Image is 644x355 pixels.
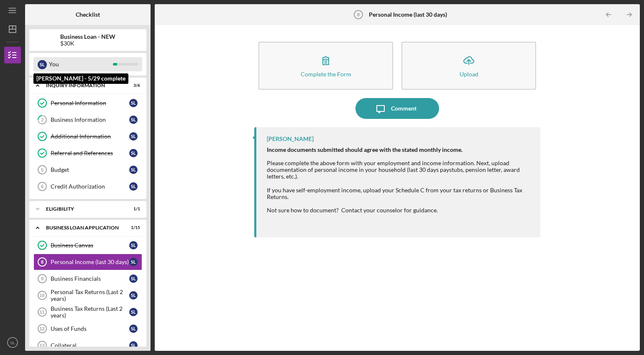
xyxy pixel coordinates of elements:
b: Personal Income (last 30 days) [369,11,447,18]
button: Complete the Form [258,42,393,90]
div: INQUIRY INFORMATION [46,83,119,88]
tspan: 12 [39,326,44,331]
tspan: 6 [41,184,43,189]
div: Credit Authorization [51,183,129,190]
strong: Income documents submitted should agree with the stated monthly income. [267,146,463,153]
div: S L [129,241,138,249]
div: Upload [460,71,478,77]
div: Budget [51,166,129,173]
button: SL [4,334,21,351]
div: S L [129,274,138,283]
text: SL [10,340,15,345]
div: Personal Income (last 30 days) [51,259,129,265]
a: 5BudgetSL [33,161,142,178]
div: Uses of Funds [51,325,129,332]
b: Checklist [76,11,100,18]
div: Business Financials [51,275,129,282]
a: 11Business Tax Returns (Last 2 years)SL [33,304,142,320]
div: S L [129,166,138,174]
div: S L [129,325,138,333]
a: Referral and ReferencesSL [33,145,142,161]
div: BUSINESS LOAN APPLICATION [46,225,119,230]
tspan: 8 [357,12,359,17]
div: Collateral [51,342,129,349]
a: Personal InformationSL [33,95,142,111]
tspan: 13 [39,343,44,348]
a: Business CanvasSL [33,237,142,254]
tspan: 9 [41,276,43,281]
a: 6Credit AuthorizationSL [33,178,142,195]
div: S L [129,258,138,266]
a: 8Personal Income (last 30 days)SL [33,254,142,270]
div: S L [129,341,138,350]
div: You [49,57,113,71]
div: Business Canvas [51,242,129,249]
a: Additional InformationSL [33,128,142,145]
tspan: 2 [41,117,43,123]
div: S L [129,116,138,124]
div: [PERSON_NAME] [267,136,314,142]
div: S L [129,99,138,107]
a: 10Personal Tax Returns (Last 2 years)SL [33,287,142,304]
div: S L [38,60,47,69]
tspan: 10 [39,293,44,298]
tspan: 11 [39,310,44,315]
a: 9Business FinancialsSL [33,270,142,287]
div: Referral and References [51,150,129,156]
tspan: 8 [41,259,43,264]
div: S L [129,149,138,157]
div: S L [129,182,138,191]
div: Business Tax Returns (Last 2 years) [51,305,129,319]
div: Business Information [51,116,129,123]
a: 12Uses of FundsSL [33,320,142,337]
div: Personal Information [51,100,129,106]
b: Business Loan - NEW [60,33,115,40]
div: S L [129,291,138,300]
div: If you have self-employment income, upload your Schedule C from your tax returns or Business Tax ... [267,187,532,200]
a: 13CollateralSL [33,337,142,354]
div: 1 / 1 [125,206,140,211]
div: Personal Tax Returns (Last 2 years) [51,289,129,302]
div: S L [129,308,138,316]
div: Comment [391,98,417,119]
tspan: 5 [41,167,43,172]
button: Comment [355,98,439,119]
div: Additional Information [51,133,129,140]
div: S L [129,132,138,141]
button: Upload [401,42,536,90]
div: Not sure how to document? Contact your counselor for guidance. [267,207,532,214]
a: 2Business InformationSL [33,111,142,128]
div: Complete the Form [301,71,351,77]
div: ELIGIBILITY [46,206,119,211]
div: 3 / 6 [125,83,140,88]
div: 1 / 15 [125,225,140,230]
div: $30K [60,40,115,47]
div: Please complete the above form with your employment and income information. Next, upload document... [267,160,532,180]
